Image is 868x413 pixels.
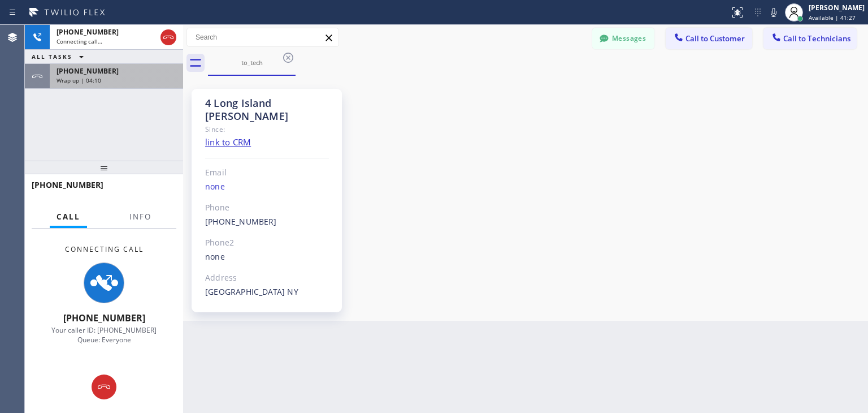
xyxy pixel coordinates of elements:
button: Hang up [160,29,176,45]
div: [GEOGRAPHIC_DATA] NY [205,286,329,299]
a: link to CRM [205,136,251,148]
button: Hang up [92,375,116,399]
button: Call to Technicians [763,28,857,49]
span: Available | 41:27 [809,14,856,21]
span: Connecting call… [57,37,102,45]
span: [PHONE_NUMBER] [57,27,119,37]
span: Call to Customer [685,33,745,44]
div: Address [205,272,329,285]
button: Mute [766,5,782,20]
span: Your caller ID: [PHONE_NUMBER] Queue: Everyone [51,325,157,345]
button: Call [50,206,87,228]
span: [PHONE_NUMBER] [32,179,103,190]
span: Info [129,212,151,222]
span: Call [57,212,80,222]
div: none [205,180,329,193]
span: Connecting Call [65,244,144,254]
button: Call to Customer [666,28,752,49]
div: Phone2 [205,236,329,249]
span: Call to Technicians [783,33,850,44]
span: Wrap up | 04:10 [57,76,101,84]
div: Email [205,166,329,179]
span: [PHONE_NUMBER] [57,66,119,76]
button: Messages [592,28,654,49]
input: Search [187,28,338,46]
button: Info [123,206,158,228]
button: ALL TASKS [25,50,95,63]
span: [PHONE_NUMBER] [63,312,145,324]
div: Since: [205,123,329,136]
div: to_tech [209,58,294,67]
div: 4 Long Island [PERSON_NAME] [205,97,329,123]
div: [PERSON_NAME] [809,3,865,12]
div: none [205,251,329,264]
span: ALL TASKS [32,53,72,61]
a: [PHONE_NUMBER] [205,216,277,227]
div: Phone [205,201,329,214]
